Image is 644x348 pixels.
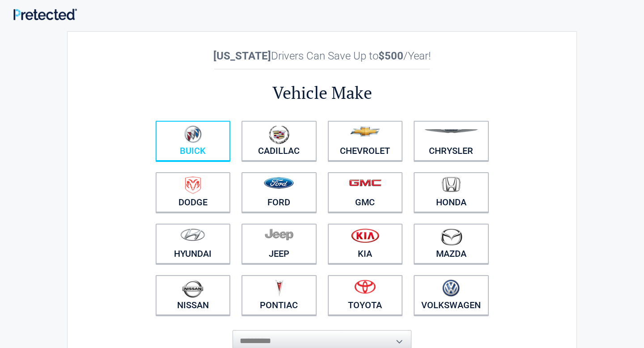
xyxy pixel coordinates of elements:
img: buick [184,125,202,143]
a: Buick [156,121,231,161]
a: Honda [414,172,489,212]
img: hyundai [180,228,205,241]
b: [US_STATE] [213,50,271,62]
img: pontiac [275,280,284,297]
img: jeep [265,228,293,241]
a: GMC [328,172,403,212]
img: Main Logo [13,8,77,20]
a: Dodge [156,172,231,212]
a: Cadillac [241,121,317,161]
a: Nissan [156,275,231,315]
a: Kia [328,224,403,264]
h2: Drivers Can Save Up to /Year [150,50,494,62]
b: $500 [378,50,403,62]
img: toyota [354,280,376,294]
img: ford [264,177,294,189]
img: gmc [349,179,381,187]
a: Volkswagen [414,275,489,315]
img: mazda [440,228,462,246]
a: Chevrolet [328,121,403,161]
a: Chrysler [414,121,489,161]
img: dodge [185,177,201,194]
a: Ford [241,172,317,212]
img: volkswagen [442,280,460,297]
a: Jeep [241,224,317,264]
a: Hyundai [156,224,231,264]
img: chevrolet [350,127,380,136]
img: nissan [182,280,203,298]
img: honda [442,177,461,192]
img: cadillac [269,125,289,144]
h2: Vehicle Make [150,81,494,104]
a: Mazda [414,224,489,264]
img: kia [351,228,379,243]
a: Toyota [328,275,403,315]
a: Pontiac [241,275,317,315]
img: chrysler [424,129,479,133]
